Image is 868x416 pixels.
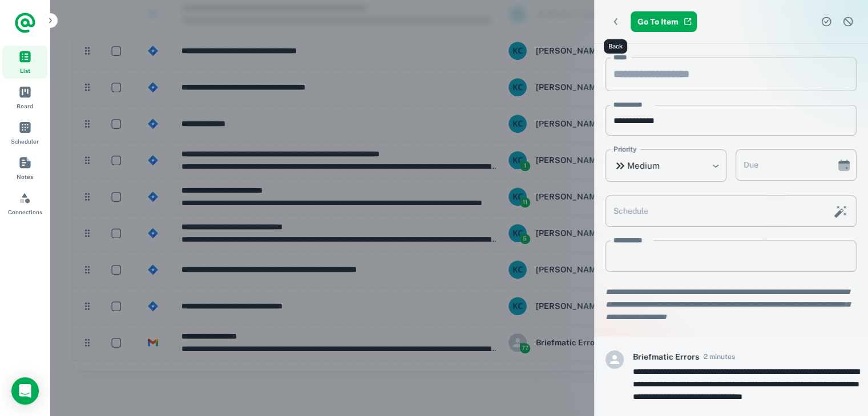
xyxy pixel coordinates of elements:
[605,11,626,32] button: Back
[831,202,850,221] button: Schedule this task with AI
[594,44,868,415] div: scrollable content
[605,149,726,182] div: Medium
[839,13,857,30] button: Dismiss task
[2,46,47,79] a: List
[11,377,39,405] div: Load Chat
[2,152,47,185] a: Notes
[704,352,735,362] span: 2 minutes
[633,350,699,363] h6: Briefmatic Errors
[833,154,855,177] button: Choose date
[11,137,39,146] span: Scheduler
[631,11,697,32] a: Go To Item
[17,172,33,181] span: Notes
[8,207,42,217] span: Connections
[2,187,47,220] a: Connections
[14,11,37,34] a: Logo
[604,39,627,54] div: Back
[2,116,47,149] a: Scheduler
[17,101,33,111] span: Board
[20,66,30,75] span: List
[818,13,835,30] button: Complete task
[2,81,47,114] a: Board
[613,144,637,154] label: Priority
